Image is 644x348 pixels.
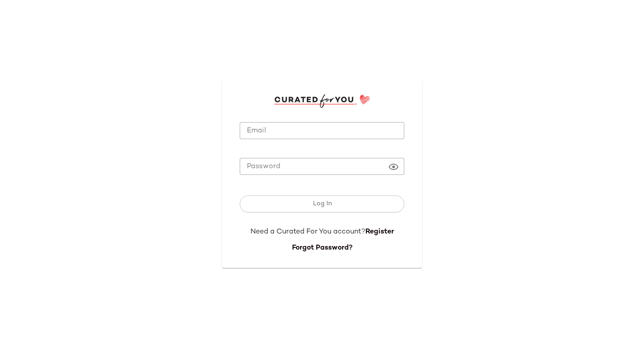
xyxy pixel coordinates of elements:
[250,228,365,236] span: Need a Curated For You account?
[312,200,331,208] span: Log In
[274,94,370,108] img: cfy_login_logo.DGdB1djN.svg
[240,195,404,212] button: Log In
[292,244,352,252] a: Forgot Password?
[365,228,394,236] a: Register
